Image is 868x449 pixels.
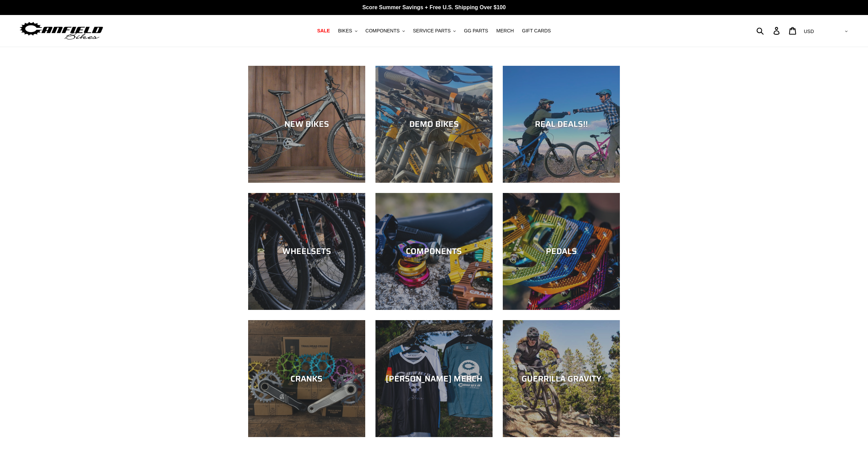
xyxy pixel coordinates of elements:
a: PEDALS [503,193,620,310]
a: NEW BIKES [248,66,365,183]
span: GG PARTS [464,28,488,34]
a: [PERSON_NAME] MERCH [375,320,493,437]
div: CRANKS [248,374,365,384]
button: BIKES [335,26,360,35]
a: COMPONENTS [375,193,493,310]
button: SERVICE PARTS [410,26,459,35]
span: SALE [317,28,330,34]
a: MERCH [493,26,517,35]
a: GUERRILLA GRAVITY [503,320,620,437]
span: MERCH [496,28,514,34]
div: DEMO BIKES [375,119,493,129]
a: REAL DEALS!! [503,66,620,183]
span: SERVICE PARTS [413,28,451,34]
div: PEDALS [503,246,620,256]
div: NEW BIKES [248,119,365,129]
a: SALE [314,26,333,35]
a: GIFT CARDS [518,26,554,35]
img: Canfield Bikes [19,20,104,42]
a: GG PARTS [460,26,492,35]
a: CRANKS [248,320,365,437]
span: COMPONENTS [366,28,400,34]
div: REAL DEALS!! [503,119,620,129]
div: COMPONENTS [375,246,493,256]
span: GIFT CARDS [522,28,551,34]
input: Search [760,23,778,38]
a: WHEELSETS [248,193,365,310]
a: DEMO BIKES [375,66,493,183]
div: [PERSON_NAME] MERCH [375,374,493,384]
div: GUERRILLA GRAVITY [503,374,620,384]
span: BIKES [338,28,352,34]
div: WHEELSETS [248,246,365,256]
button: COMPONENTS [362,26,408,35]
